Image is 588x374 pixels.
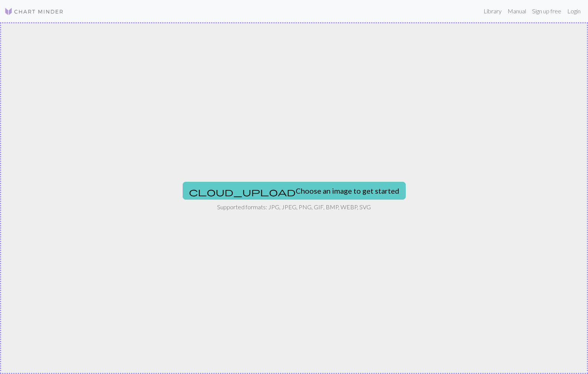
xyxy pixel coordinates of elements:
[189,187,296,197] span: cloud_upload
[564,4,584,19] a: Login
[529,4,564,19] a: Sign up free
[217,203,371,211] p: Supported formats: JPG, JPEG, PNG, GIF, BMP, WEBP, SVG
[505,4,529,19] a: Manual
[481,4,505,19] a: Library
[183,182,406,200] button: Choose an image to get started
[4,7,64,16] img: Logo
